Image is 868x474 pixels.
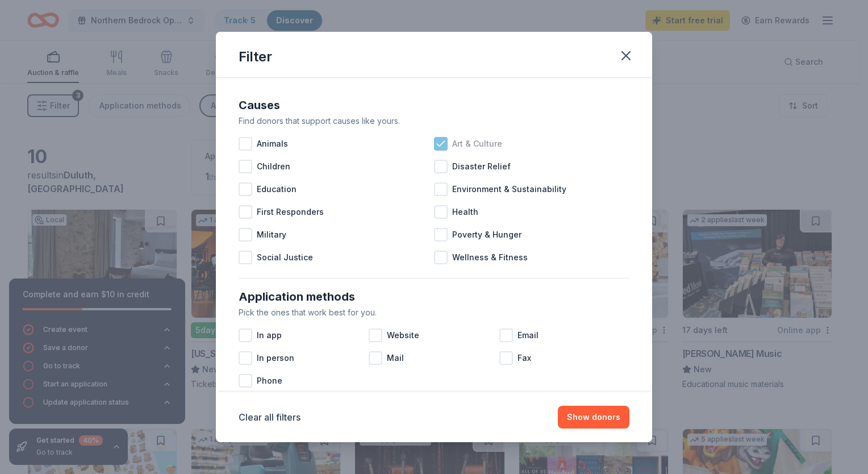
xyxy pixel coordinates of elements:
span: Disaster Relief [452,160,511,173]
span: Email [518,329,539,342]
span: Education [257,182,297,196]
button: Clear all filters [239,410,301,424]
span: Environment & Sustainability [452,182,566,196]
span: Mail [387,351,404,365]
span: Children [257,160,290,173]
span: Fax [518,351,531,365]
button: Show donors [558,406,629,429]
div: Application methods [239,288,629,306]
span: Art & Culture [452,137,502,151]
span: Wellness & Fitness [452,251,528,264]
span: Phone [257,374,282,388]
span: Website [387,329,419,342]
div: Pick the ones that work best for you. [239,306,629,319]
span: In app [257,329,282,342]
span: In person [257,351,294,365]
div: Causes [239,96,629,114]
span: Health [452,205,478,219]
span: First Responders [257,205,324,219]
span: Military [257,228,286,242]
div: Filter [239,48,272,66]
span: Animals [257,137,288,151]
span: Social Justice [257,251,313,264]
span: Poverty & Hunger [452,228,521,242]
div: Find donors that support causes like yours. [239,114,629,128]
